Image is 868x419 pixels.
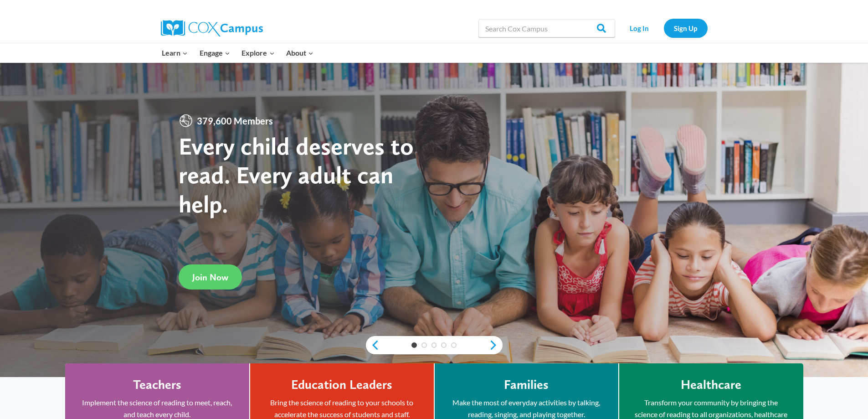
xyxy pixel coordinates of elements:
[156,43,319,62] nav: Primary Navigation
[193,114,277,128] span: 379,600 Members
[192,272,228,283] span: Join Now
[286,47,313,59] span: About
[179,131,414,218] strong: Every child deserves to read. Every adult can help.
[620,19,708,37] nav: Secondary Navigation
[133,377,181,393] h4: Teachers
[664,19,708,37] a: Sign Up
[411,342,417,348] a: 1
[620,19,659,37] a: Log In
[366,340,380,351] a: previous
[441,342,447,348] a: 4
[366,336,503,354] div: content slider buttons
[421,342,427,348] a: 2
[200,47,230,59] span: Engage
[504,377,549,393] h4: Families
[681,377,741,393] h4: Healthcare
[431,342,437,348] a: 3
[291,377,392,393] h4: Education Leaders
[161,20,263,36] img: Cox Campus
[241,47,274,59] span: Explore
[478,19,615,37] input: Search Cox Campus
[179,264,242,290] a: Join Now
[451,342,457,348] a: 5
[489,340,503,351] a: next
[162,47,188,59] span: Learn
